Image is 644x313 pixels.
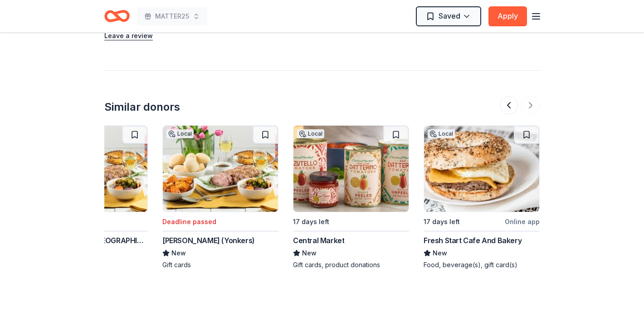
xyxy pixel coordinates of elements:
[428,129,455,138] div: Local
[424,260,540,269] div: Food, beverage(s), gift card(s)
[166,129,194,138] div: Local
[293,216,329,227] div: 17 days left
[433,248,447,259] span: New
[162,235,255,246] div: [PERSON_NAME] (Yonkers)
[155,11,189,22] span: MATTER25
[424,125,540,269] a: Image for Fresh Start Cafe And Bakery Local17 days leftOnline appFresh Start Cafe And BakeryNewFo...
[488,6,527,26] button: Apply
[505,216,540,227] div: Online app
[293,125,409,269] a: Image for Central MarketLocal17 days leftCentral MarketNewGift cards, product donations
[163,126,278,212] img: Image for Stew Leonard's (Yonkers)
[162,260,278,269] div: Gift cards
[293,126,409,212] img: Image for Central Market
[302,248,317,259] span: New
[293,260,409,269] div: Gift cards, product donations
[162,216,216,227] div: Deadline passed
[424,216,460,227] div: 17 days left
[137,7,207,25] button: MATTER25
[104,30,153,41] button: Leave a review
[162,125,278,269] a: Image for Stew Leonard's (Yonkers)LocalDeadline passed[PERSON_NAME] (Yonkers)NewGift cards
[416,6,481,26] button: Saved
[439,10,460,22] span: Saved
[293,235,344,246] div: Central Market
[104,100,180,114] div: Similar donors
[104,5,130,27] a: Home
[424,126,539,212] img: Image for Fresh Start Cafe And Bakery
[424,235,522,246] div: Fresh Start Cafe And Bakery
[171,248,186,259] span: New
[297,129,324,138] div: Local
